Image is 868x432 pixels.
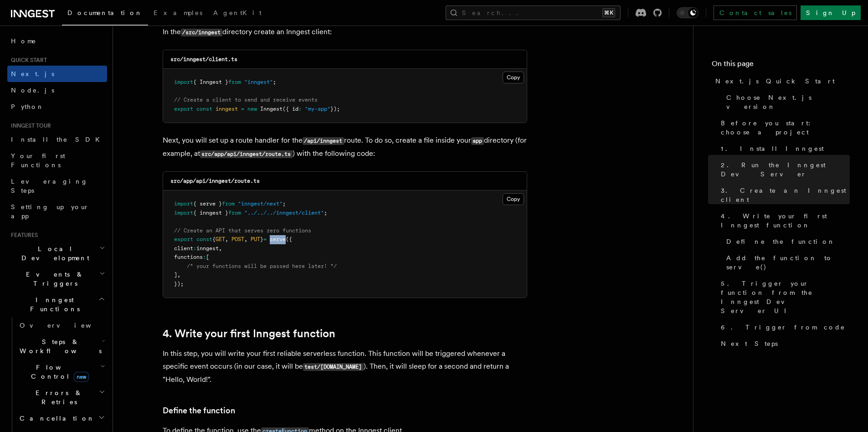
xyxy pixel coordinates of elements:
span: new [247,106,257,112]
span: const [196,236,212,242]
a: 6. Trigger from code [717,319,850,335]
span: ({ [286,236,292,242]
span: new [74,372,89,382]
span: "../../../inngest/client" [244,210,324,216]
span: ({ id [282,106,298,112]
span: 1. Install Inngest [721,144,824,153]
span: Inngest Functions [7,295,98,314]
code: src/inngest/client.ts [170,56,237,62]
span: Add the function to serve() [726,253,850,272]
span: Your first Functions [11,152,65,169]
span: , [219,245,222,252]
span: 6. Trigger from code [721,323,845,332]
span: // Create a client to send and receive events [174,97,318,103]
span: Local Development [7,244,99,262]
span: { [212,236,216,242]
span: { inngest } [193,210,228,216]
span: // Create an API that serves zero functions [174,227,311,234]
span: : [203,254,206,260]
span: Define the function [726,237,835,246]
span: Home [11,36,36,46]
code: /src/inngest [181,29,222,36]
a: Next Steps [717,335,850,352]
button: Local Development [7,241,107,266]
a: 4. Write your first Inngest function [717,208,850,233]
span: }); [174,281,184,287]
code: src/app/api/inngest/route.ts [170,178,260,184]
span: export [174,106,193,112]
p: Next, you will set up a route handler for the route. To do so, create a file inside your director... [163,134,527,160]
span: Quick start [7,57,47,64]
span: ; [273,79,276,85]
a: Define the function [163,404,235,417]
button: Errors & Retries [16,385,107,410]
a: 3. Create an Inngest client [717,182,850,208]
span: import [174,201,193,207]
a: Add the function to serve() [723,250,850,275]
span: export [174,236,193,242]
span: POST [231,236,244,242]
span: Events & Triggers [7,270,99,288]
span: from [222,201,235,207]
a: AgentKit [208,3,267,25]
a: Define the function [723,233,850,250]
button: Steps & Workflows [16,334,107,359]
span: from [228,79,241,85]
span: , [177,272,180,278]
span: ] [174,272,177,278]
span: : [193,245,196,252]
span: , [244,236,247,242]
span: { serve } [193,201,222,207]
span: ; [282,201,286,207]
code: test/[DOMAIN_NAME] [303,363,364,371]
span: Cancellation [16,414,95,423]
a: Before you start: choose a project [717,115,850,140]
span: Examples [154,9,202,16]
span: = [263,236,267,242]
span: Setting up your app [11,203,89,220]
span: import [174,210,193,216]
a: Python [7,98,107,115]
span: Next.js [11,70,54,77]
a: Choose Next.js version [723,89,850,115]
span: import [174,79,193,85]
button: Inngest Functions [7,292,107,317]
a: Overview [16,317,107,334]
span: Next.js Quick Start [715,77,835,86]
span: functions [174,254,203,260]
span: 3. Create an Inngest client [721,186,850,204]
code: src/app/api/inngest/route.ts [200,150,293,158]
button: Cancellation [16,410,107,427]
kbd: ⌘K [602,8,615,17]
span: Steps & Workflows [16,337,102,355]
span: PUT [251,236,260,242]
a: 5. Trigger your function from the Inngest Dev Server UI [717,275,850,319]
span: Flow Control [16,363,100,381]
span: Inngest tour [7,122,51,129]
span: GET [216,236,225,242]
a: Documentation [62,3,148,26]
span: serve [270,236,286,242]
span: Before you start: choose a project [721,118,850,137]
span: Node.js [11,87,54,94]
p: In this step, you will write your first reliable serverless function. This function will be trigg... [163,347,527,386]
a: Next.js [7,66,107,82]
button: Search...⌘K [446,5,621,20]
code: app [471,137,484,145]
button: Copy [503,72,524,83]
span: , [225,236,228,242]
span: Python [11,103,44,110]
span: inngest [216,106,238,112]
span: Install the SDK [11,136,105,143]
a: 1. Install Inngest [717,140,850,157]
span: AgentKit [213,9,262,16]
button: Toggle dark mode [677,7,699,18]
a: Home [7,33,107,49]
code: /api/inngest [303,137,344,145]
a: Sign Up [801,5,861,20]
span: Overview [20,322,113,329]
span: }); [330,106,340,112]
span: [ [206,254,209,260]
span: ; [324,210,327,216]
span: 5. Trigger your function from the Inngest Dev Server UI [721,279,850,315]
